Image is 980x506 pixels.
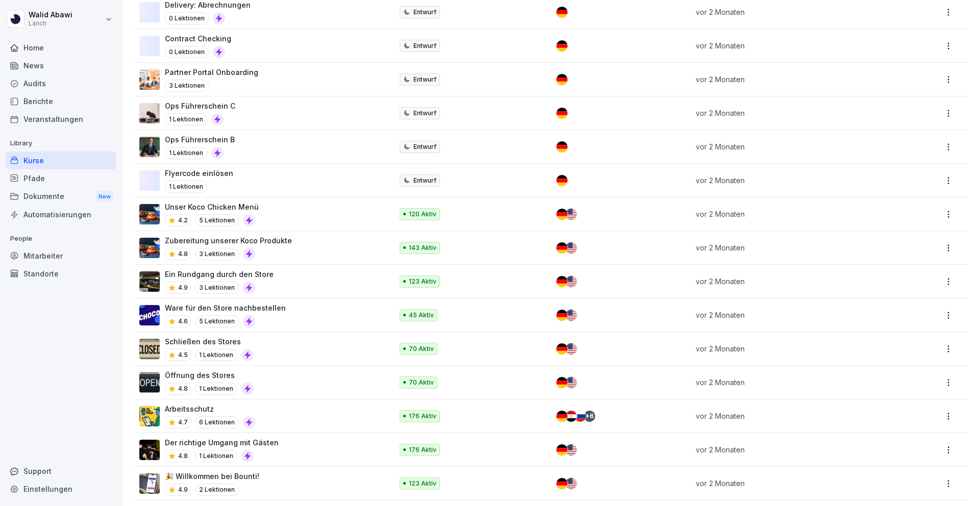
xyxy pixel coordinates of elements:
img: de.svg [556,411,568,422]
p: 5 Lektionen [195,214,239,226]
img: wfeh9c47e0qhqpfpwp8l3uh9.png [139,103,160,123]
p: vor 2 Monaten [696,276,886,287]
img: ru.svg [575,411,586,422]
p: 70 Aktiv [409,378,434,387]
p: 5 Lektionen [195,315,239,327]
img: us.svg [566,478,577,489]
img: de.svg [556,276,568,287]
p: 45 Aktiv [409,311,434,320]
img: lq22iihlx1gk089bhjtgswki.png [139,238,160,258]
img: b4eu0mai1tdt6ksd7nlke1so.png [139,473,160,494]
p: Zubereitung unserer Koco Produkte [165,235,292,246]
p: 4.7 [178,418,188,427]
img: h1j9wg8uynpur8hwzmp3rckq.png [139,69,160,90]
p: 3 Lektionen [195,282,239,294]
p: Walid Abawi [29,11,72,19]
p: vor 2 Monaten [696,74,886,85]
p: vor 2 Monaten [696,175,886,186]
img: de.svg [556,377,568,388]
p: vor 2 Monaten [696,7,886,17]
a: Kurse [5,151,116,169]
p: 2 Lektionen [195,484,239,496]
img: de.svg [556,343,568,355]
a: Pfade [5,169,116,187]
div: Dokumente [5,187,116,206]
img: de.svg [556,74,568,85]
p: 1 Lektionen [195,349,237,361]
img: de.svg [556,310,568,321]
a: Berichte [5,92,116,110]
img: exccdt3swefehl83oodrhcfl.png [139,440,160,460]
p: vor 2 Monaten [696,108,886,118]
img: us.svg [566,343,577,355]
p: 0 Lektionen [165,12,209,24]
p: 1 Lektionen [165,181,207,193]
p: 4.2 [178,216,188,225]
p: vor 2 Monaten [696,40,886,51]
div: New [96,191,113,203]
p: 4.5 [178,350,188,360]
p: Entwurf [413,176,436,185]
p: Arbeitsschutz [165,403,255,414]
a: Automatisierungen [5,206,116,223]
img: f4sjr5qsvifzhw0hn21109jn.png [139,137,160,157]
img: de.svg [556,242,568,254]
img: de.svg [556,209,568,220]
p: 143 Aktiv [409,243,436,252]
img: us.svg [566,310,577,321]
p: vor 2 Monaten [696,242,886,253]
p: vor 2 Monaten [696,478,886,489]
a: News [5,57,116,74]
img: bgsrfyvhdm6180ponve2jajk.png [139,406,160,426]
img: us.svg [566,377,577,388]
img: eg.svg [566,411,577,422]
a: Audits [5,74,116,92]
p: Entwurf [413,75,436,84]
img: de.svg [556,175,568,186]
p: 123 Aktiv [409,277,436,286]
img: cjaryuyozj2bo93pagehm2dt.png [139,372,160,393]
p: Entwurf [413,8,436,17]
img: us.svg [566,444,577,456]
p: Lanch [29,20,72,27]
a: Veranstaltungen [5,110,116,128]
p: vor 2 Monaten [696,377,886,388]
div: Home [5,39,116,57]
div: Mitarbeiter [5,247,116,265]
p: vor 2 Monaten [696,343,886,354]
div: + 6 [584,411,595,422]
p: Ein Rundgang durch den Store [165,269,274,280]
p: 3 Lektionen [165,80,209,92]
p: Entwurf [413,109,436,118]
img: lq22iihlx1gk089bhjtgswki.png [139,204,160,224]
a: Einstellungen [5,480,116,498]
p: vor 2 Monaten [696,411,886,421]
p: Ops Führerschein C [165,100,235,111]
img: de.svg [556,478,568,489]
a: Standorte [5,265,116,283]
p: 4.8 [178,384,188,393]
p: Schließen des Stores [165,336,254,347]
p: People [5,231,116,247]
p: 4.9 [178,283,188,292]
p: 6 Lektionen [195,416,239,428]
img: lq37zti0ek0gm1gp8e44kil8.png [139,305,160,325]
p: 4.6 [178,317,188,326]
p: 4.8 [178,249,188,259]
img: us.svg [566,209,577,220]
p: Ops Führerschein B [165,134,235,145]
p: 120 Aktiv [409,210,436,219]
p: 🎉 Willkommen bei Bounti! [165,471,259,482]
p: Contract Checking [165,33,231,44]
p: Entwurf [413,41,436,50]
p: Library [5,135,116,151]
p: 1 Lektionen [195,450,237,462]
p: 1 Lektionen [195,383,237,395]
